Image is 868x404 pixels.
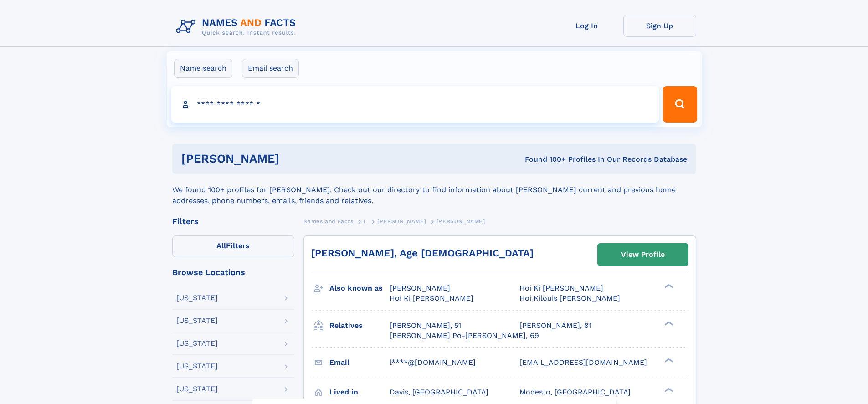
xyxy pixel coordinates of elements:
div: [US_STATE] [176,294,218,302]
span: [PERSON_NAME] [437,218,485,225]
a: [PERSON_NAME] Po-[PERSON_NAME], 69 [390,331,539,341]
span: Hoi Ki [PERSON_NAME] [519,284,603,292]
div: Browse Locations [172,268,294,276]
div: ❯ [663,320,673,326]
span: Hoi Kilouis [PERSON_NAME] [519,294,620,302]
a: Names and Facts [303,215,354,227]
input: search input [171,86,659,123]
div: ❯ [663,387,673,393]
span: L [364,218,367,225]
a: View Profile [598,244,688,266]
label: Email search [242,59,299,78]
a: [PERSON_NAME] [377,215,426,227]
div: [US_STATE] [176,340,218,347]
span: Davis, [GEOGRAPHIC_DATA] [390,388,488,396]
h3: Email [329,355,390,370]
div: Filters [172,217,294,225]
button: Search Button [663,86,697,123]
div: [US_STATE] [176,317,218,324]
span: Hoi Ki [PERSON_NAME] [390,294,473,302]
h3: Also known as [329,281,390,296]
div: [US_STATE] [176,363,218,370]
div: Found 100+ Profiles In Our Records Database [402,154,687,164]
div: [US_STATE] [176,385,218,393]
a: Log In [550,15,623,37]
div: ❯ [663,283,673,289]
a: [PERSON_NAME], Age [DEMOGRAPHIC_DATA] [311,247,534,259]
span: [PERSON_NAME] [390,284,450,292]
a: Sign Up [623,15,696,37]
span: [EMAIL_ADDRESS][DOMAIN_NAME] [519,358,647,367]
a: L [364,215,367,227]
div: View Profile [621,244,665,265]
label: Name search [174,59,232,78]
img: Logo Names and Facts [172,15,303,39]
span: All [216,241,226,250]
div: ❯ [663,357,673,363]
span: [PERSON_NAME] [377,218,426,225]
a: [PERSON_NAME], 81 [519,321,591,331]
label: Filters [172,235,294,257]
a: [PERSON_NAME], 51 [390,321,461,331]
div: We found 100+ profiles for [PERSON_NAME]. Check out our directory to find information about [PERS... [172,174,696,206]
h1: [PERSON_NAME] [181,153,402,164]
h3: Relatives [329,318,390,333]
h3: Lived in [329,384,390,400]
span: Modesto, [GEOGRAPHIC_DATA] [519,388,631,396]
